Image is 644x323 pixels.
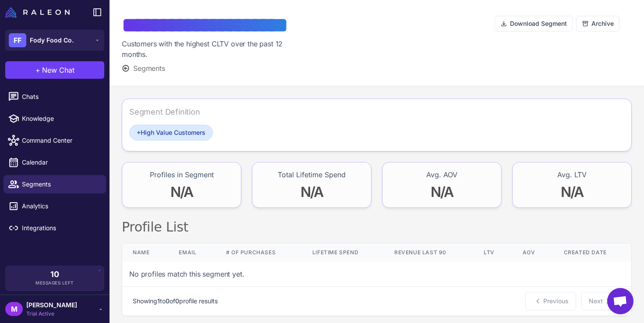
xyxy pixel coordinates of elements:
[133,63,165,74] span: Segments
[170,183,193,200] span: N/A
[426,169,457,180] div: Avg. AOV
[166,297,170,305] span: 0
[122,218,632,236] h2: Profile List
[133,296,218,306] p: Showing to of profile results
[35,65,40,75] span: +
[122,63,165,74] button: Segments
[384,243,473,262] th: Revenue Last 90
[553,243,631,262] th: Created Date
[4,197,106,215] a: Analytics
[9,33,26,47] div: FF
[22,114,99,123] span: Knowledge
[5,7,70,18] img: Raleon Logo
[4,131,106,150] a: Command Center
[431,183,453,200] span: N/A
[122,243,168,262] th: Name
[495,16,573,32] button: Download Segment
[4,175,106,193] a: Segments
[168,243,215,262] th: Email
[122,39,298,60] div: Customers with the highest CLTV over the past 12 months.
[607,288,633,314] a: Open chat
[22,223,99,233] span: Integrations
[5,30,104,51] button: FFFody Food Co.
[22,201,99,211] span: Analytics
[557,169,587,180] div: Avg. LTV
[525,292,576,310] button: Previous
[26,300,77,310] span: [PERSON_NAME]
[22,92,99,102] span: Chats
[4,88,106,106] a: Chats
[5,61,104,79] button: +New Chat
[122,262,631,286] div: No profiles match this segment yet.
[4,109,106,128] a: Knowledge
[35,280,74,286] span: Messages Left
[4,219,106,237] a: Integrations
[42,65,74,75] span: New Chat
[30,35,74,45] span: Fody Food Co.
[137,129,141,136] span: +
[561,183,583,200] span: N/A
[473,243,512,262] th: LTV
[278,169,346,180] div: Total Lifetime Spend
[129,106,200,118] div: Segment Definition
[581,292,621,310] button: Next
[122,286,631,316] nav: Pagination
[5,302,23,316] div: M
[150,169,214,180] div: Profiles in Segment
[50,270,59,278] span: 10
[22,179,99,189] span: Segments
[216,243,302,262] th: # of Purchases
[26,310,77,318] span: Trial Active
[512,243,553,262] th: AOV
[22,136,99,145] span: Command Center
[302,243,384,262] th: Lifetime Spend
[137,128,205,137] span: High Value Customers
[175,297,179,305] span: 0
[4,153,106,172] a: Calendar
[576,16,619,32] button: Archive
[22,158,99,167] span: Calendar
[301,183,323,200] span: N/A
[157,297,160,305] span: 1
